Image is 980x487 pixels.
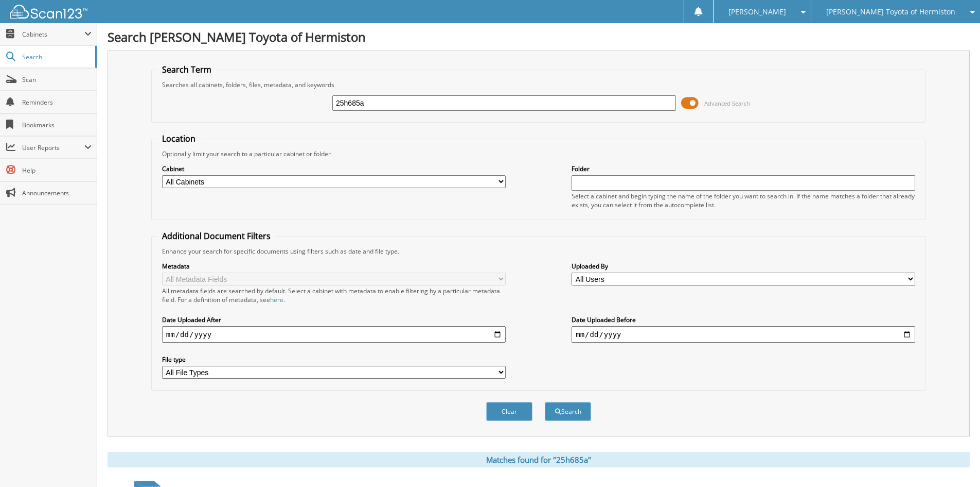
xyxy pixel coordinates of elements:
[22,75,92,84] span: Scan
[545,402,591,421] button: Search
[22,121,92,129] span: Bookmarks
[108,452,970,467] div: Matches found for "25h685a"
[704,99,750,107] span: Advanced Search
[162,315,506,324] label: Date Uploaded After
[826,9,955,15] span: [PERSON_NAME] Toyota of Hermiston
[162,326,506,343] input: start
[728,9,786,15] span: [PERSON_NAME]
[162,355,506,364] label: File type
[486,402,532,421] button: Clear
[157,80,920,89] div: Searches all cabinets, folders, files, metadata, and keywords
[270,295,283,304] a: here
[10,5,87,19] img: scan123-logo-white.svg
[157,230,276,242] legend: Additional Document Filters
[162,262,506,271] label: Metadata
[572,262,915,271] label: Uploaded By
[22,143,84,152] span: User Reports
[22,98,92,107] span: Reminders
[157,64,217,75] legend: Search Term
[22,53,90,61] span: Search
[157,133,201,144] legend: Location
[108,28,970,45] h1: Search [PERSON_NAME] Toyota of Hermiston
[22,30,84,39] span: Cabinets
[22,166,92,175] span: Help
[162,164,506,173] label: Cabinet
[157,247,920,256] div: Enhance your search for specific documents using filters such as date and file type.
[157,149,920,158] div: Optionally limit your search to a particular cabinet or folder
[572,315,915,324] label: Date Uploaded Before
[162,287,506,304] div: All metadata fields are searched by default. Select a cabinet with metadata to enable filtering b...
[22,189,92,197] span: Announcements
[572,326,915,343] input: end
[572,192,915,209] div: Select a cabinet and begin typing the name of the folder you want to search in. If the name match...
[572,164,915,173] label: Folder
